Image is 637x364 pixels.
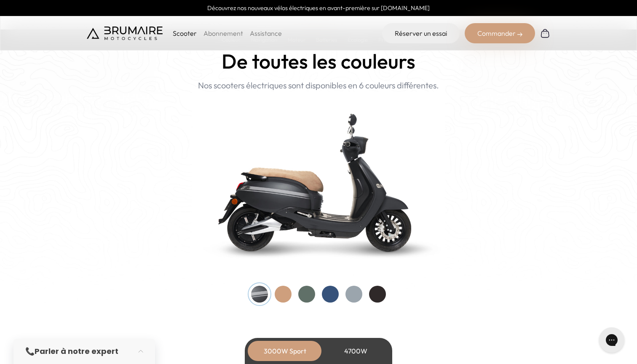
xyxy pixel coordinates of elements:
[251,341,318,361] div: 3000W Sport
[222,50,415,72] h2: De toutes les couleurs
[87,27,163,40] img: Brumaire Motocycles
[540,28,550,38] img: Panier
[198,79,439,92] p: Nos scooters électriques sont disponibles en 6 couleurs différentes.
[250,29,282,37] a: Assistance
[465,23,535,43] div: Commander
[595,324,629,356] iframe: Gorgias live chat messenger
[173,28,197,38] p: Scooter
[517,32,522,37] img: right-arrow-2.png
[203,29,243,37] a: Abonnement
[382,23,460,43] a: Réserver un essai
[322,341,389,361] div: 4700W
